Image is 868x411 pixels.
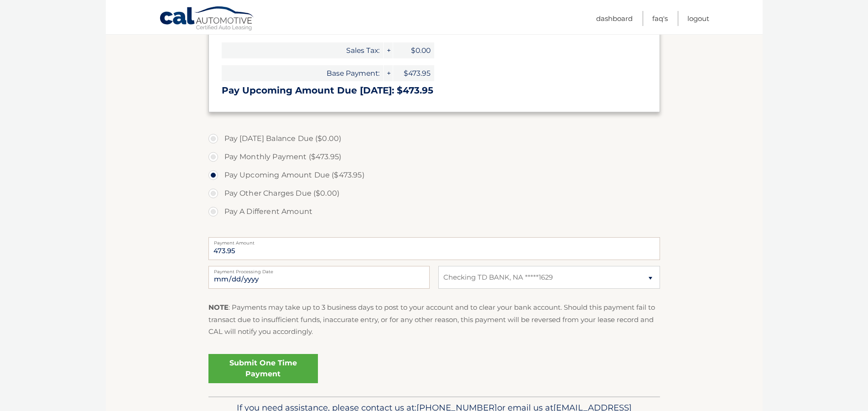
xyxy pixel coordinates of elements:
[393,42,434,58] span: $0.00
[208,266,430,289] input: Payment Date
[222,65,383,81] span: Base Payment:
[159,6,255,32] a: Cal Automotive
[687,11,709,26] a: Logout
[208,237,660,260] input: Payment Amount
[208,166,660,184] label: Pay Upcoming Amount Due ($473.95)
[208,237,660,245] label: Payment Amount
[222,42,383,58] span: Sales Tax:
[208,266,430,273] label: Payment Processing Date
[208,203,660,221] label: Pay A Different Amount
[208,148,660,166] label: Pay Monthly Payment ($473.95)
[208,303,229,312] strong: NOTE
[384,65,393,81] span: +
[208,184,660,203] label: Pay Other Charges Due ($0.00)
[393,65,434,81] span: $473.95
[208,130,660,148] label: Pay [DATE] Balance Due ($0.00)
[384,42,393,58] span: +
[208,354,318,383] a: Submit One Time Payment
[222,85,647,96] h3: Pay Upcoming Amount Due [DATE]: $473.95
[652,11,668,26] a: FAQ's
[208,302,660,338] p: : Payments may take up to 3 business days to post to your account and to clear your bank account....
[596,11,633,26] a: Dashboard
